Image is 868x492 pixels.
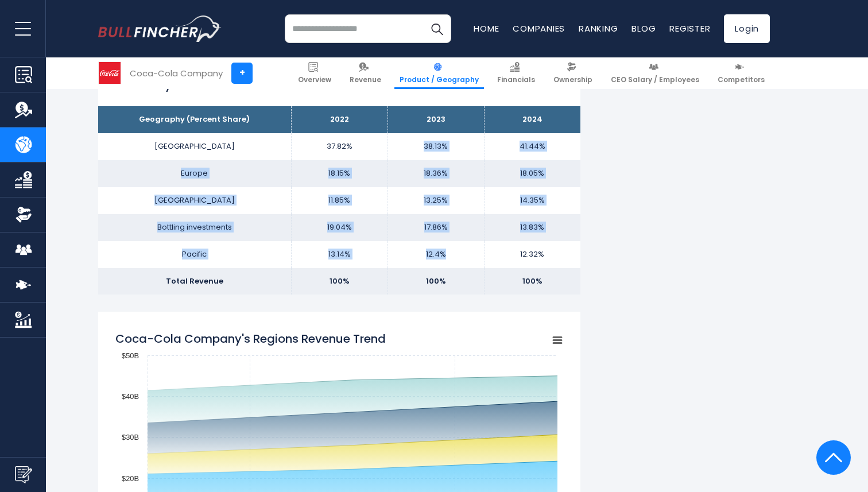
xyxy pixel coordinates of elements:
th: Geography (Percent Share) [98,106,291,133]
img: Ownership [15,206,32,223]
img: KO logo [99,62,121,84]
td: 17.86% [387,214,484,241]
button: Search [423,14,451,43]
td: 12.32% [484,241,580,268]
td: 41.44% [484,133,580,160]
td: 100% [291,268,387,295]
td: 19.04% [291,214,387,241]
a: Go to homepage [98,16,222,42]
a: Companies [513,22,565,34]
td: 100% [387,268,484,295]
img: bullfincher logo [98,16,222,42]
text: $50B [122,351,139,360]
a: Financials [492,57,540,89]
span: Overview [298,75,331,84]
span: Revenue [350,75,381,84]
td: 13.14% [291,241,387,268]
text: $20B [122,474,139,483]
td: [GEOGRAPHIC_DATA] [98,133,291,160]
td: Pacific [98,241,291,268]
td: 12.4% [387,241,484,268]
td: 100% [484,268,580,295]
span: Competitors [718,75,765,84]
a: CEO Salary / Employees [606,57,704,89]
span: Ownership [553,75,592,84]
td: 11.85% [291,187,387,214]
td: Bottling investments [98,214,291,241]
span: CEO Salary / Employees [611,75,699,84]
td: 14.35% [484,187,580,214]
a: Competitors [712,57,770,89]
a: Register [669,22,710,34]
text: $40B [122,392,139,401]
a: Home [474,22,499,34]
td: 18.36% [387,160,484,187]
tspan: Coca-Cola Company's Regions Revenue Trend [115,331,386,347]
a: Ranking [579,22,618,34]
th: 2023 [387,106,484,133]
a: Overview [293,57,336,89]
td: 38.13% [387,133,484,160]
text: $30B [122,433,139,441]
td: 18.05% [484,160,580,187]
td: [GEOGRAPHIC_DATA] [98,187,291,214]
a: + [231,63,253,84]
div: Coca-Cola Company [130,67,223,80]
td: Europe [98,160,291,187]
a: Product / Geography [394,57,484,89]
a: Blog [631,22,656,34]
a: Revenue [344,57,386,89]
th: 2024 [484,106,580,133]
a: Login [724,14,770,43]
td: 13.83% [484,214,580,241]
span: Product / Geography [400,75,479,84]
td: 13.25% [387,187,484,214]
span: Financials [497,75,535,84]
td: 18.15% [291,160,387,187]
a: Ownership [548,57,598,89]
td: Total Revenue [98,268,291,295]
th: 2022 [291,106,387,133]
td: 37.82% [291,133,387,160]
